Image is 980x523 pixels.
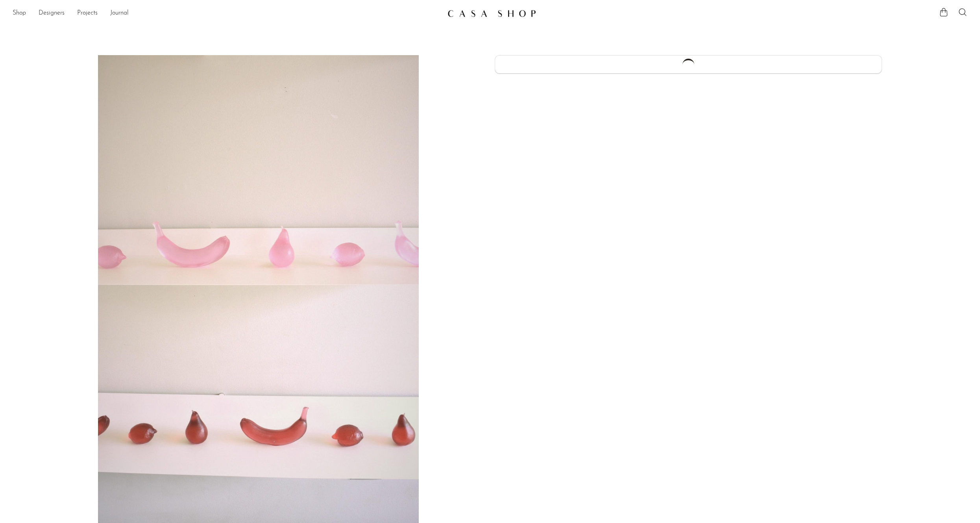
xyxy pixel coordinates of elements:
a: Journal [110,8,129,19]
ul: NEW HEADER MENU [13,7,441,20]
a: Designers [39,8,65,19]
a: Projects [77,8,98,19]
a: Shop [13,8,26,19]
nav: Desktop navigation [13,7,441,20]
